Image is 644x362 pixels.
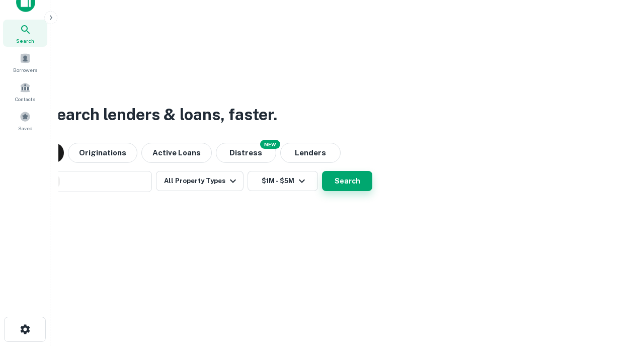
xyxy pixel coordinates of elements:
span: Borrowers [13,66,37,74]
button: Search distressed loans with lien and other non-mortgage details. [216,143,276,163]
iframe: Chat Widget [594,282,644,330]
div: NEW [260,140,280,149]
a: Saved [3,107,47,134]
button: Lenders [280,143,341,163]
a: Borrowers [3,49,47,76]
span: Search [16,37,34,45]
button: Active Loans [141,143,212,163]
button: Originations [68,143,137,163]
button: $1M - $5M [248,171,318,191]
a: Search [3,20,47,47]
button: All Property Types [156,171,244,191]
a: Contacts [3,78,47,105]
span: Contacts [15,95,35,103]
span: Saved [18,124,33,132]
h3: Search lenders & loans, faster. [46,103,277,127]
button: Search [322,171,372,191]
